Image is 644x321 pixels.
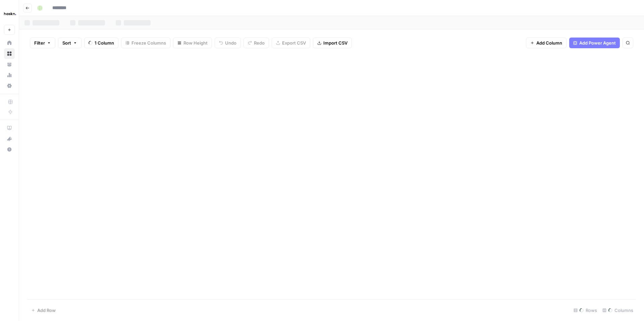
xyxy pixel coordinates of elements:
span: 1 Column [95,40,114,46]
a: AirOps Academy [4,123,15,133]
span: Freeze Columns [131,40,166,46]
span: Add Row [37,307,56,314]
button: Export CSV [272,38,310,48]
img: Haskn Logo [4,8,16,20]
button: Filter [30,38,55,48]
span: Add Column [536,40,562,46]
span: Redo [254,40,265,46]
span: Export CSV [282,40,306,46]
button: Sort [58,38,82,48]
span: Sort [62,40,71,46]
div: What's new? [4,134,14,144]
div: Columns [600,305,636,316]
button: Import CSV [313,38,352,48]
button: Help + Support [4,144,15,155]
button: 1 Column [84,38,118,48]
button: Redo [244,38,269,48]
span: Undo [225,40,236,46]
button: What's new? [4,133,15,144]
span: Filter [34,40,45,46]
a: Home [4,38,15,48]
span: Add Power Agent [579,40,616,46]
button: Row Height [173,38,212,48]
a: Browse [4,48,15,59]
a: Your Data [4,59,15,70]
a: Usage [4,70,15,80]
button: Add Power Agent [569,38,620,48]
a: Settings [4,80,15,91]
button: Add Column [526,38,567,48]
button: Undo [215,38,241,48]
button: Add Row [27,305,60,316]
span: Import CSV [323,40,347,46]
span: Row Height [183,40,208,46]
div: Rows [571,305,600,316]
button: Workspace: Haskn [4,5,15,22]
button: Freeze Columns [121,38,170,48]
